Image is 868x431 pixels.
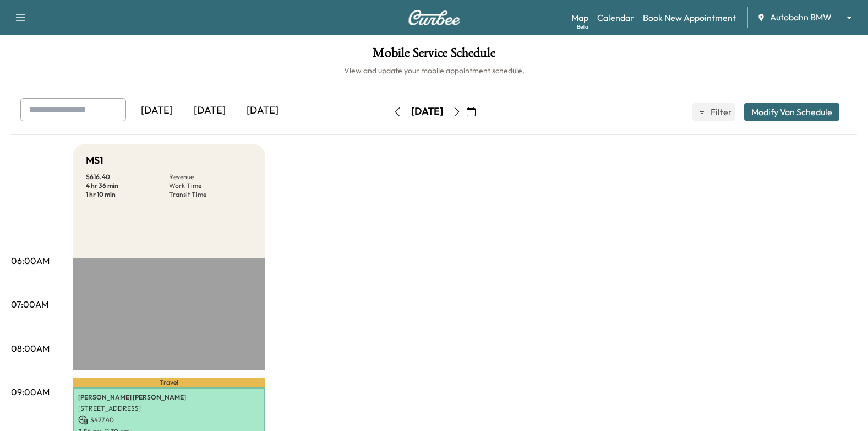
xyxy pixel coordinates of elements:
[11,342,50,355] p: 08:00AM
[770,11,832,24] span: Autobahn BMW
[411,105,443,118] div: [DATE]
[169,181,252,190] p: Work Time
[643,11,736,24] a: Book New Appointment
[73,378,265,387] p: Travel
[86,190,169,199] p: 1 hr 10 min
[130,98,183,123] div: [DATE]
[692,103,735,121] button: Filter
[86,173,169,181] p: $ 616.40
[78,415,260,425] p: $ 427.40
[236,98,289,123] div: [DATE]
[571,11,588,24] a: MapBeta
[711,105,730,118] span: Filter
[408,10,461,25] img: Curbee Logo
[183,98,236,123] div: [DATE]
[11,46,857,65] h1: Mobile Service Schedule
[11,254,50,267] p: 06:00AM
[577,23,588,31] div: Beta
[744,103,839,121] button: Modify Van Schedule
[86,181,169,190] p: 4 hr 36 min
[11,298,48,311] p: 07:00AM
[11,65,857,76] h6: View and update your mobile appointment schedule.
[11,385,50,398] p: 09:00AM
[78,393,260,402] p: [PERSON_NAME] [PERSON_NAME]
[78,404,260,413] p: [STREET_ADDRESS]
[169,173,252,181] p: Revenue
[597,11,634,24] a: Calendar
[86,153,103,168] h5: MS1
[169,190,252,199] p: Transit Time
